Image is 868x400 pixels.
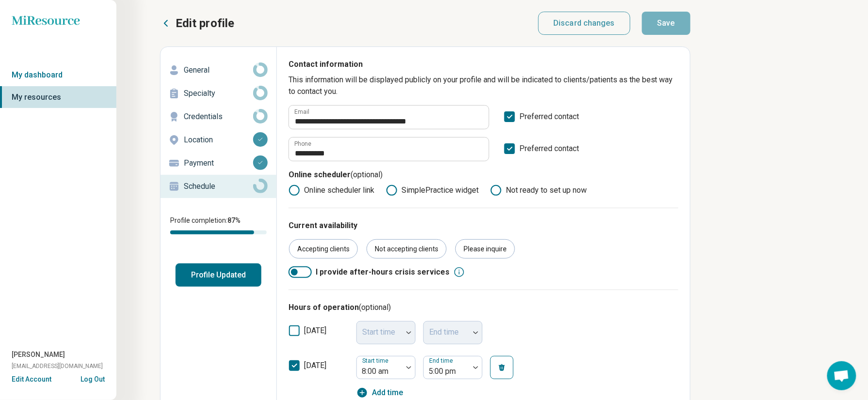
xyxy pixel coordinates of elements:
[359,303,391,312] span: (optional)
[184,181,253,192] p: Schedule
[176,263,261,287] button: Profile Updated
[642,12,691,35] button: Save
[304,326,326,335] span: [DATE]
[356,387,403,399] button: Add time
[161,105,276,128] a: Credentials
[519,143,579,161] span: Preferred contact
[289,302,678,313] h3: Hours of operation
[538,12,631,35] button: Discard changes
[455,239,515,259] div: Please inquire
[294,141,311,147] label: Phone
[161,59,276,82] a: General
[170,231,267,234] div: Profile completion
[294,109,309,115] label: Email
[289,74,678,97] p: This information will be displayed publicly on your profile and will be indicated to clients/pati...
[12,362,103,370] span: [EMAIL_ADDRESS][DOMAIN_NAME]
[519,111,579,129] span: Preferred contact
[184,134,253,146] p: Location
[289,185,374,196] label: Online scheduler link
[160,15,234,31] button: Edit profile
[362,357,390,364] label: Start time
[184,88,253,99] p: Specialty
[161,210,276,240] div: Profile completion:
[304,361,326,370] span: [DATE]
[161,152,276,175] a: Payment
[184,111,253,123] p: Credentials
[12,374,51,385] button: Edit Account
[827,361,856,390] div: Open chat
[372,387,403,399] span: Add time
[227,216,241,224] span: 87 %
[351,170,383,179] span: (optional)
[429,357,455,364] label: End time
[316,266,450,278] span: I provide after-hours crisis services
[80,374,105,382] button: Log Out
[184,157,253,169] p: Payment
[386,185,479,196] label: SimplePractice widget
[289,220,678,231] p: Current availability
[289,59,678,74] p: Contact information
[161,128,276,152] a: Location
[161,82,276,105] a: Specialty
[289,239,358,259] div: Accepting clients
[161,175,276,198] a: Schedule
[490,185,587,196] label: Not ready to set up now
[176,15,234,31] p: Edit profile
[12,350,65,360] span: [PERSON_NAME]
[367,239,447,259] div: Not accepting clients
[289,169,678,185] p: Online scheduler
[184,64,253,76] p: General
